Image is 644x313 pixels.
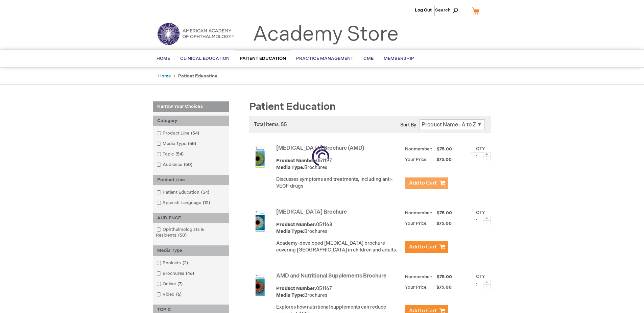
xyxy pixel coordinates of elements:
a: Brochures46 [155,270,197,277]
a: Product Line54 [155,130,202,137]
strong: Media Type: [276,228,304,234]
strong: Your Price: [405,221,428,226]
p: Academy-developed [MEDICAL_DATA] brochure covering [GEOGRAPHIC_DATA] in children and adults. [276,240,402,254]
span: Practice Management [296,56,353,61]
strong: Nonmember: [405,209,432,217]
label: Sort By [400,122,416,128]
span: 54 [189,130,201,136]
span: $75.00 [429,285,453,290]
span: Search [435,3,461,17]
span: CME [363,56,374,61]
span: Membership [384,56,414,61]
div: Media Type [153,245,229,256]
span: Total items: 55 [254,122,287,127]
img: AMD and Nutritional Supplements Brochure [249,274,271,296]
strong: Patient Education [178,73,217,79]
span: 50 [176,233,188,238]
strong: Your Price: [405,157,428,162]
span: 54 [199,190,211,195]
span: 55 [186,141,198,146]
span: $75.00 [429,157,453,162]
strong: Product Number: [276,158,316,164]
div: 051167 Brochures [276,285,402,299]
span: $75.00 [436,146,453,152]
img: Age-Related Macular Degeneration Brochure (AMD) [249,146,271,168]
label: Qty [476,274,485,279]
a: CME [358,50,379,67]
p: Discusses symptoms and treatments, including anti-VEGF drugs [276,176,402,190]
a: Audience50 [155,162,195,168]
span: $75.00 [436,274,453,280]
a: Media Type55 [155,141,199,147]
div: Product Line [153,175,229,185]
a: Clinical Education [175,50,235,67]
span: Patient Education [249,101,336,113]
strong: Media Type: [276,292,304,298]
span: $75.00 [429,221,453,226]
span: Home [157,56,170,61]
input: Qty [471,280,483,289]
strong: Product Number: [276,222,316,227]
span: 50 [182,162,194,167]
a: Academy Store [253,22,399,47]
label: Qty [476,146,485,151]
a: [MEDICAL_DATA] Brochure (AMD) [276,145,364,151]
a: Home [158,73,171,79]
span: 7 [176,281,184,287]
input: Qty [471,152,483,161]
a: Ophthalmologists & Residents50 [155,226,227,239]
a: AMD and Nutritional Supplements Brochure [276,273,386,279]
div: 051168 Brochures [276,221,402,235]
div: AUDIENCE [153,213,229,223]
span: $75.00 [436,210,453,216]
a: Video6 [155,291,184,298]
a: Patient Education [235,50,291,67]
a: Spanish Language12 [155,200,213,206]
span: 2 [181,260,190,266]
span: Add to Cart [409,180,437,186]
strong: Nonmember: [405,273,432,281]
span: 6 [174,292,183,297]
span: Patient Education [240,56,286,61]
span: Clinical Education [180,56,230,61]
button: Add to Cart [405,177,448,189]
a: Topic54 [155,151,186,158]
strong: Media Type: [276,165,304,170]
a: Booklets2 [155,260,191,266]
strong: Your Price: [405,285,428,290]
a: Log Out [415,7,432,13]
a: Patient Education54 [155,189,212,196]
img: Amblyopia Brochure [249,210,271,232]
div: 051197 Brochures [276,158,402,171]
a: Membership [379,50,419,67]
div: Category [153,116,229,126]
a: Practice Management [291,50,358,67]
a: [MEDICAL_DATA] Brochure [276,209,347,215]
span: Add to Cart [409,244,437,250]
button: Add to Cart [405,241,448,253]
input: Qty [471,216,483,225]
a: Online7 [155,281,185,287]
strong: Narrow Your Choices [153,101,229,112]
span: 46 [184,271,196,276]
strong: Nonmember: [405,145,432,153]
strong: Product Number: [276,286,316,291]
label: Qty [476,210,485,215]
span: 54 [174,151,185,157]
span: 12 [201,200,212,206]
